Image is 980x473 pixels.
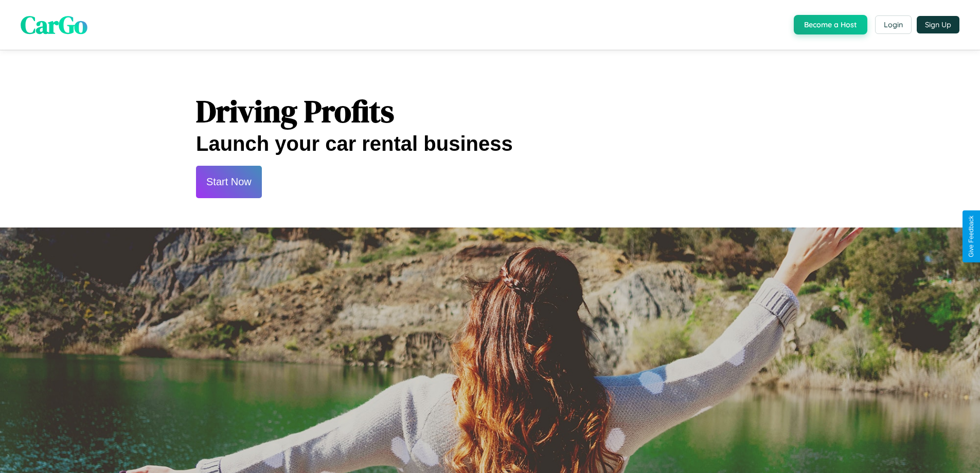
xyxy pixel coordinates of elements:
span: CarGo [21,8,87,42]
div: Give Feedback [968,216,975,257]
button: Become a Host [794,15,867,34]
h1: Driving Profits [196,90,784,132]
button: Sign Up [917,16,959,33]
h2: Launch your car rental business [196,132,784,155]
button: Login [875,15,912,34]
button: Start Now [196,166,262,198]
